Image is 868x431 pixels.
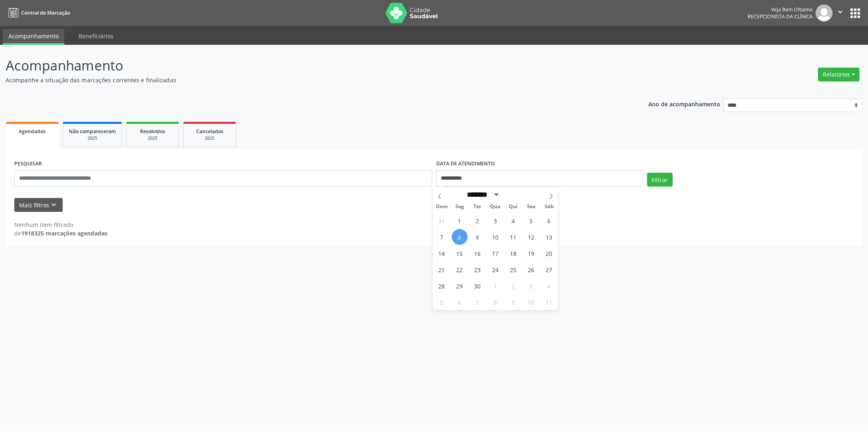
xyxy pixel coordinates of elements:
p: Ano de acompanhamento [648,99,720,109]
span: Central de Marcação [21,9,70,16]
span: Setembro 9, 2025 [470,229,485,245]
span: Outubro 9, 2025 [505,294,521,310]
a: Central de Marcação [6,6,70,20]
a: Beneficiários [73,29,119,43]
p: Acompanhe a situação das marcações correntes e finalizadas [6,76,606,84]
i:  [836,7,845,16]
span: Setembro 4, 2025 [505,213,521,229]
span: Setembro 17, 2025 [488,245,503,261]
span: Setembro 10, 2025 [488,229,503,245]
span: Outubro 2, 2025 [505,278,521,294]
button: Relatórios [818,68,859,81]
span: Agendados [19,128,46,135]
div: 2025 [132,135,173,141]
span: Não compareceram [69,128,116,135]
span: Setembro 19, 2025 [523,245,539,261]
p: Acompanhamento [6,55,606,76]
a: Acompanhamento [3,29,64,45]
span: Setembro 7, 2025 [434,229,450,245]
span: Setembro 5, 2025 [523,213,539,229]
button: Mais filtroskeyboard_arrow_down [14,198,63,212]
span: Dom [433,204,450,209]
span: Qua [486,204,504,209]
i: keyboard_arrow_down [49,200,58,209]
span: Setembro 11, 2025 [505,229,521,245]
button:  [833,4,848,22]
span: Setembro 29, 2025 [452,278,468,294]
span: Setembro 8, 2025 [452,229,468,245]
div: Nenhum item filtrado [14,220,107,229]
span: Outubro 8, 2025 [488,294,503,310]
span: Cancelados [196,128,223,135]
span: Setembro 14, 2025 [434,245,450,261]
div: de [14,229,107,237]
select: Month [464,190,500,199]
span: Outubro 10, 2025 [523,294,539,310]
span: Setembro 27, 2025 [541,262,557,277]
img: img [816,4,833,22]
span: Setembro 30, 2025 [470,278,485,294]
div: 2025 [189,135,230,141]
span: Setembro 23, 2025 [470,262,485,277]
span: Setembro 25, 2025 [505,262,521,277]
strong: 1918325 marcações agendadas [21,229,107,237]
span: Setembro 26, 2025 [523,262,539,277]
div: 2025 [69,135,116,141]
span: Outubro 6, 2025 [452,294,468,310]
span: Setembro 16, 2025 [470,245,485,261]
span: Setembro 28, 2025 [434,278,450,294]
span: Setembro 21, 2025 [434,262,450,277]
button: apps [848,6,862,20]
span: Setembro 22, 2025 [452,262,468,277]
span: Outubro 3, 2025 [523,278,539,294]
input: Year [500,190,527,199]
span: Setembro 6, 2025 [541,213,557,229]
span: Setembro 24, 2025 [488,262,503,277]
span: Recepcionista da clínica [748,13,813,20]
span: Setembro 15, 2025 [452,245,468,261]
span: Qui [504,204,522,209]
span: Sáb [540,204,558,209]
span: Agosto 31, 2025 [434,213,450,229]
span: Setembro 20, 2025 [541,245,557,261]
span: Outubro 7, 2025 [470,294,485,310]
span: Setembro 13, 2025 [541,229,557,245]
span: Outubro 5, 2025 [434,294,450,310]
span: Seg [450,204,468,209]
button: Filtrar [647,173,673,187]
span: Sex [522,204,540,209]
div: Veja Bem Oftalmo [748,6,813,13]
span: Resolvidos [140,128,165,135]
span: Outubro 1, 2025 [488,278,503,294]
span: Outubro 4, 2025 [541,278,557,294]
span: Setembro 18, 2025 [505,245,521,261]
label: PESQUISAR [14,158,42,170]
span: Setembro 2, 2025 [470,213,485,229]
span: Setembro 3, 2025 [488,213,503,229]
span: Setembro 12, 2025 [523,229,539,245]
span: Outubro 11, 2025 [541,294,557,310]
label: DATA DE ATENDIMENTO [436,158,495,170]
span: Ter [468,204,486,209]
span: Setembro 1, 2025 [452,213,468,229]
